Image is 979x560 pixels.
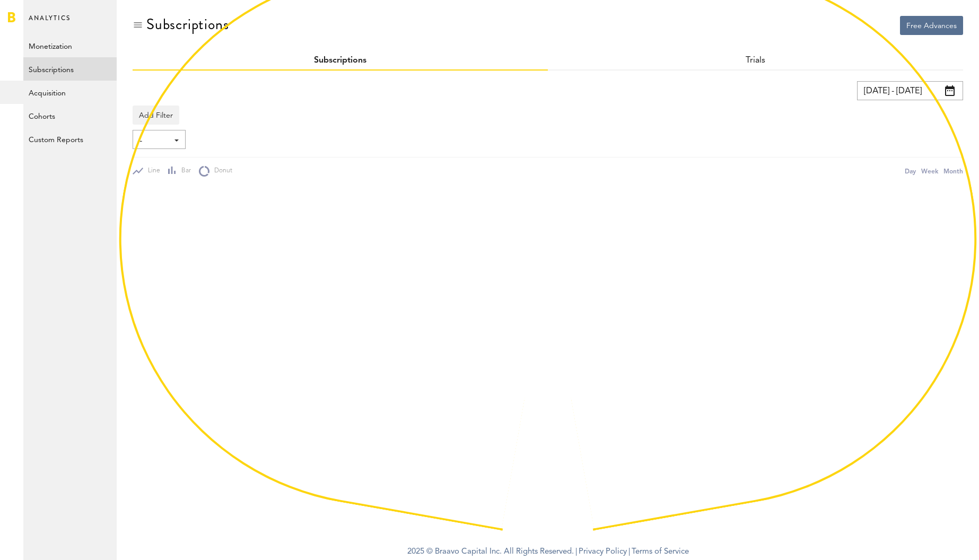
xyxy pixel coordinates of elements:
[146,16,229,33] div: Subscriptions
[905,165,916,177] div: Day
[23,81,117,104] a: Acquisition
[921,165,938,177] div: Week
[943,165,963,177] div: Month
[632,548,689,556] a: Terms of Service
[900,16,963,35] button: Free Advances
[209,167,232,176] span: Donut
[407,544,574,560] span: 2025 © Braavo Capital Inc. All Rights Reserved.
[139,132,168,150] span: -
[23,104,117,127] a: Cohorts
[746,56,765,65] a: Trials
[29,12,71,34] span: Analytics
[579,548,627,556] a: Privacy Policy
[177,167,191,176] span: Bar
[143,167,160,176] span: Line
[23,127,117,151] a: Custom Reports
[314,56,366,65] a: Subscriptions
[23,34,117,57] a: Monetization
[23,57,117,81] a: Subscriptions
[133,106,179,125] button: Add Filter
